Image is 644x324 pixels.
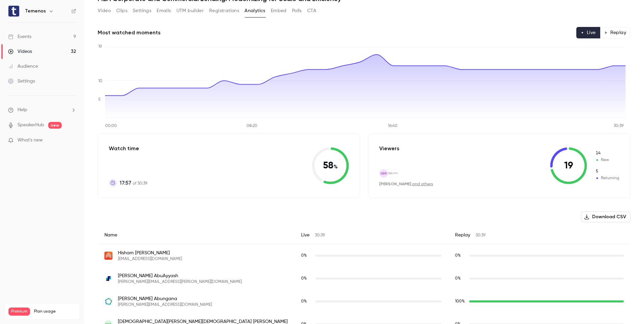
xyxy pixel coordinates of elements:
button: Clips [116,5,127,16]
button: Download CSV [581,212,631,222]
a: and others [412,182,433,186]
span: 30:39 [476,233,485,237]
img: bdc.com.eg [104,252,112,260]
span: 0 % [455,254,461,258]
span: new [48,122,62,129]
span: Premium [8,307,30,316]
div: Videos [8,48,32,55]
span: [EMAIL_ADDRESS][DOMAIN_NAME] [118,256,182,262]
span: [PERSON_NAME] AbuAyyash [118,272,242,279]
p: Viewers [379,144,399,153]
tspan: 16:40 [388,124,397,128]
img: riyadbank.com [104,274,112,283]
div: Events [8,33,31,40]
span: [PERSON_NAME] Abungana [118,295,212,302]
span: Hisham [PERSON_NAME] [118,250,182,256]
li: help-dropdown-opener [8,106,76,114]
span: HM [381,170,387,176]
h6: Temenos [25,8,46,14]
span: [PERSON_NAME][EMAIL_ADDRESS][DOMAIN_NAME] [118,302,212,307]
button: Analytics [245,5,265,16]
tspan: 5 [98,98,101,102]
iframe: Noticeable Trigger [68,137,76,143]
span: Replay watch time [455,298,466,304]
button: Settings [133,5,151,16]
div: , [379,181,433,187]
span: New [595,150,619,156]
a: SpeakerHub [18,122,44,129]
button: CTA [307,5,316,16]
img: sgnewtech.com [104,297,112,305]
h2: Most watched moments [98,29,161,37]
button: Registrations [209,5,239,16]
tspan: 00:00 [105,124,117,128]
div: habdelaal@bdc.com.eg [98,244,631,267]
span: 0 % [301,299,307,303]
button: Embed [271,5,287,16]
div: Settings [8,78,35,85]
span: 100 % [455,299,465,303]
span: 0 % [455,277,461,281]
div: Live [294,226,448,244]
span: 0 % [301,254,307,258]
span: 30:39 [315,233,325,237]
span: New [595,157,619,163]
span: Plan usage [34,309,76,314]
button: UTM builder [176,5,204,16]
span: Help [18,106,27,114]
tspan: 10 [98,79,102,83]
tspan: 30:39 [614,124,624,128]
button: Video [98,5,111,16]
img: jtbank.cz [391,169,398,177]
div: hussein.abuayyash@riyadbank.com [98,267,631,290]
span: [PERSON_NAME][EMAIL_ADDRESS][PERSON_NAME][DOMAIN_NAME] [118,279,242,285]
img: bahwancybertek.com [386,169,393,177]
div: Name [98,226,294,244]
span: Live watch time [301,253,312,259]
p: of 30:39 [120,179,147,187]
button: Replay [600,27,631,38]
span: What's new [18,137,43,144]
div: juliet.abungana@sgnewtech.com [98,290,631,313]
span: 0 % [301,277,307,281]
button: Polls [292,5,302,16]
span: Replay watch time [455,276,466,282]
span: Replay watch time [455,253,466,259]
span: Live watch time [301,298,312,304]
div: Audience [8,63,38,70]
p: Watch time [109,144,147,153]
span: [PERSON_NAME] [379,182,411,186]
span: Returning [595,168,619,174]
span: Live watch time [301,276,312,282]
span: 17:57 [120,179,131,187]
tspan: 19 [98,45,102,49]
span: Returning [595,175,619,181]
button: Live [576,27,600,38]
button: Emails [157,5,171,16]
tspan: 08:20 [247,124,257,128]
div: Replay [448,226,631,244]
img: Temenos [8,6,19,17]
